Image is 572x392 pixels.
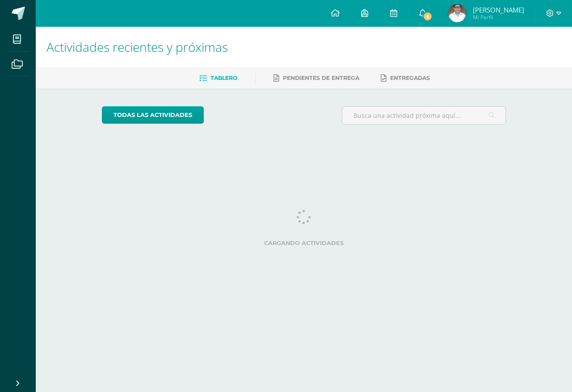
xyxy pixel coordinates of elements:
span: Entregadas [390,75,430,81]
a: Tablero [199,71,237,85]
span: Tablero [210,75,237,81]
span: Mi Perfil [473,13,524,21]
span: [PERSON_NAME] [473,5,524,14]
span: Pendientes de entrega [283,75,359,81]
a: Entregadas [381,71,430,85]
span: 6 [423,12,433,21]
span: Actividades recientes y próximas [46,38,228,55]
input: Busca una actividad próxima aquí... [342,107,506,124]
a: Pendientes de entrega [273,71,359,85]
img: c6c55850625d03b804869e3fe2a73493.png [448,4,466,22]
a: todas las Actividades [102,106,204,124]
label: Cargando actividades [102,240,506,246]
